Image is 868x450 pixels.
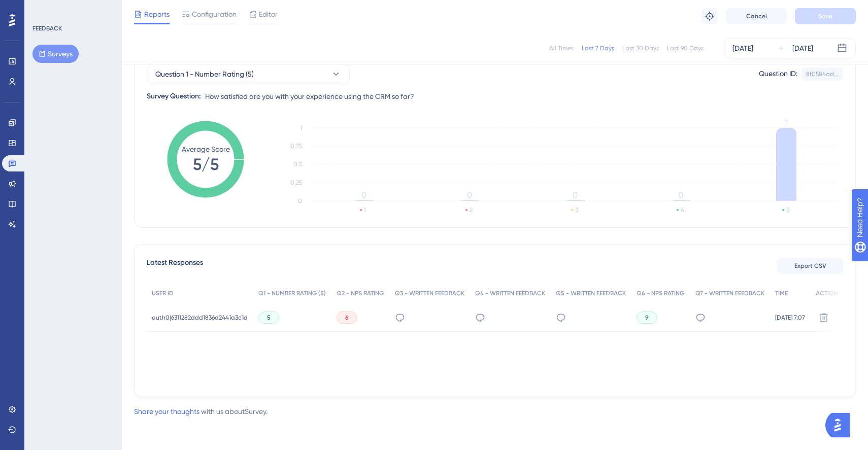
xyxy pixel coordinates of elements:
div: [DATE] [732,42,753,54]
span: [DATE] 7:07 [775,314,805,322]
tspan: 1 [785,118,788,127]
text: 5 [786,206,789,214]
span: Reports [144,8,170,20]
div: All Times [549,44,574,52]
span: Q3 - WRITTEN FEEDBACK [395,289,464,297]
span: Q4 - WRITTEN FEEDBACK [475,289,545,297]
span: Q2 - NPS RATING [337,289,384,297]
tspan: 5/5 [193,155,219,174]
tspan: 0 [298,197,302,204]
span: Q7 - WRITTEN FEEDBACK [695,289,764,297]
span: Save [818,12,832,20]
button: Surveys [32,45,79,63]
tspan: 0 [678,190,683,200]
div: Survey Question: [147,90,201,102]
button: Save [795,8,856,24]
div: FEEDBACK [32,24,62,32]
span: ACTION [816,289,838,297]
span: Q6 - NPS RATING [637,289,684,297]
div: Last 7 Days [582,44,614,52]
tspan: 0 [361,190,366,200]
span: Latest Responses [147,257,203,275]
button: Question 1 - Number Rating (5) [147,64,350,84]
tspan: 1 [300,124,302,131]
tspan: 0 [467,190,472,200]
text: 3 [575,206,578,214]
span: Need Help? [24,3,63,15]
span: Export CSV [794,262,826,270]
div: Last 30 Days [622,44,659,52]
text: 2 [470,206,473,214]
span: 9 [645,314,649,322]
tspan: 0 [573,190,578,200]
tspan: 0.25 [290,179,302,186]
iframe: UserGuiding AI Assistant Launcher [825,410,856,440]
span: auth0|6311282ddd1836d2441a3c1d [152,314,248,322]
tspan: 0.75 [290,143,302,150]
div: 8f0584ad... [806,70,839,78]
div: [DATE] [792,42,813,54]
tspan: Average Score [182,145,230,153]
div: Question ID: [759,67,797,81]
span: Question 1 - Number Rating (5) [155,68,254,80]
span: USER ID [152,289,174,297]
button: Export CSV [777,258,843,274]
span: Editor [259,8,278,20]
span: Q5 - WRITTEN FEEDBACK [556,289,626,297]
div: with us about Survey . [134,405,268,418]
tspan: 0.5 [293,161,302,168]
span: Q1 - NUMBER RATING (5) [258,289,326,297]
div: Last 90 Days [667,44,704,52]
button: Cancel [726,8,787,24]
a: Share your thoughts [134,407,199,416]
span: TIME [775,289,788,297]
span: How satisfied are you with your experience using the CRM so far? [205,90,414,102]
text: 4 [681,206,684,214]
span: 6 [345,314,349,322]
span: 5 [267,314,271,322]
text: 1 [364,206,366,214]
span: Cancel [746,12,767,20]
span: Configuration [192,8,237,20]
